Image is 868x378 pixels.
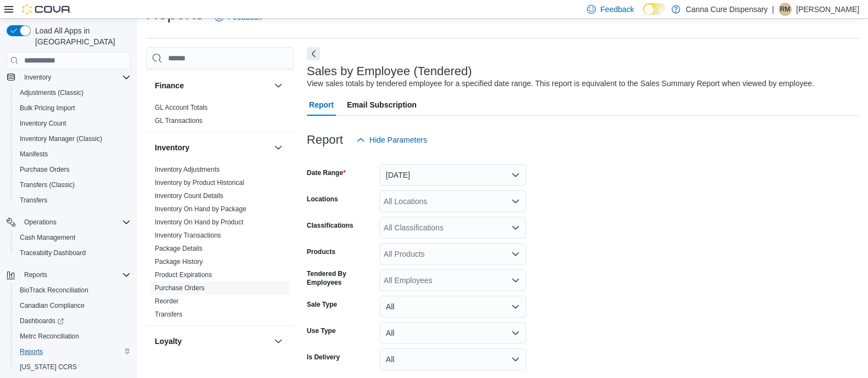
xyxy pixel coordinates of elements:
[15,132,107,145] a: Inventory Manager (Classic)
[155,80,270,91] button: Finance
[155,271,212,279] a: Product Expirations
[272,79,285,92] button: Finance
[780,3,791,16] span: RM
[11,344,135,359] button: Reports
[11,146,135,162] button: Manifests
[155,166,220,173] a: Inventory Adjustments
[20,88,83,97] span: Adjustments (Classic)
[307,221,354,230] label: Classifications
[11,230,135,245] button: Cash Management
[155,336,182,347] h3: Loyalty
[20,119,66,128] span: Inventory Count
[352,129,432,151] button: Hide Parameters
[155,245,203,252] a: Package Details
[155,258,203,266] a: Package History
[11,283,135,298] button: BioTrack Reconciliation
[155,192,223,200] a: Inventory Count Details
[15,299,131,312] span: Canadian Compliance
[155,336,270,347] button: Loyalty
[155,218,243,226] a: Inventory On Hand by Product
[307,195,338,204] label: Locations
[15,86,131,99] span: Adjustments (Classic)
[20,268,131,281] span: Reports
[11,85,135,100] button: Adjustments (Classic)
[369,134,427,145] span: Hide Parameters
[379,348,527,370] button: All
[11,298,135,313] button: Canadian Compliance
[155,80,184,91] h3: Finance
[15,360,81,374] a: [US_STATE] CCRS
[20,363,77,371] span: [US_STATE] CCRS
[31,25,131,47] span: Load All Apps in [GEOGRAPHIC_DATA]
[155,142,270,153] button: Inventory
[643,15,643,15] span: Dark Mode
[155,311,182,318] a: Transfers
[15,117,71,130] a: Inventory Count
[155,232,221,239] a: Inventory Transactions
[24,73,51,82] span: Inventory
[155,117,203,125] a: GL Transactions
[379,322,527,344] button: All
[307,47,320,60] button: Next
[155,205,247,213] a: Inventory On Hand by Package
[20,71,131,84] span: Inventory
[272,141,285,154] button: Inventory
[15,345,47,358] a: Reports
[379,296,527,318] button: All
[15,86,88,99] a: Adjustments (Classic)
[20,165,70,174] span: Purchase Orders
[22,4,71,15] img: Cova
[155,284,205,292] span: Purchase Orders
[20,332,79,341] span: Metrc Reconciliation
[307,65,472,78] h3: Sales by Employee (Tendered)
[511,276,520,285] button: Open list of options
[20,216,131,229] span: Operations
[2,70,135,85] button: Inventory
[15,101,80,115] a: Bulk Pricing Import
[600,4,634,15] span: Feedback
[155,244,203,253] span: Package Details
[15,231,80,244] a: Cash Management
[20,317,64,325] span: Dashboards
[20,233,75,242] span: Cash Management
[20,150,48,159] span: Manifests
[15,117,131,130] span: Inventory Count
[155,165,220,174] span: Inventory Adjustments
[15,101,131,115] span: Bulk Pricing Import
[15,163,131,176] span: Purchase Orders
[796,3,859,16] p: [PERSON_NAME]
[511,250,520,258] button: Open list of options
[155,142,189,153] h3: Inventory
[15,148,131,161] span: Manifests
[155,284,205,292] a: Purchase Orders
[11,245,135,261] button: Traceabilty Dashboard
[155,104,208,111] a: GL Account Totals
[15,345,131,358] span: Reports
[24,270,47,279] span: Reports
[15,330,131,343] span: Metrc Reconciliation
[11,116,135,131] button: Inventory Count
[2,267,135,283] button: Reports
[307,326,335,335] label: Use Type
[24,218,57,227] span: Operations
[15,314,131,328] span: Dashboards
[15,163,74,176] a: Purchase Orders
[20,301,85,310] span: Canadian Compliance
[15,246,90,259] a: Traceabilty Dashboard
[11,329,135,344] button: Metrc Reconciliation
[15,299,89,312] a: Canadian Compliance
[20,104,75,112] span: Bulk Pricing Import
[15,284,131,297] span: BioTrack Reconciliation
[11,100,135,116] button: Bulk Pricing Import
[11,162,135,177] button: Purchase Orders
[155,218,243,227] span: Inventory On Hand by Product
[15,360,131,374] span: Washington CCRS
[155,310,182,319] span: Transfers
[379,164,527,186] button: [DATE]
[686,3,768,16] p: Canna Cure Dispensary
[11,131,135,146] button: Inventory Manager (Classic)
[155,103,208,112] span: GL Account Totals
[307,353,340,362] label: Is Delivery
